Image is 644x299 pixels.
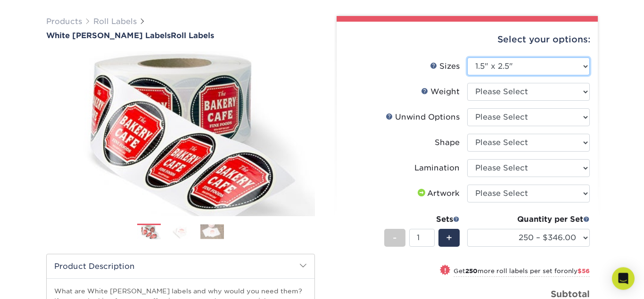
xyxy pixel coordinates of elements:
[46,17,82,26] a: Products
[551,289,590,299] strong: Subtotal
[393,231,397,245] span: -
[421,86,460,97] div: Weight
[578,267,590,275] span: $56
[137,224,161,241] img: Roll Labels 01
[446,231,452,245] span: +
[384,214,460,225] div: Sets
[467,214,590,225] div: Quantity per Set
[46,31,315,40] a: White [PERSON_NAME] LabelsRoll Labels
[93,17,137,26] a: Roll Labels
[169,224,192,239] img: Roll Labels 02
[414,162,460,174] div: Lamination
[430,61,460,72] div: Sizes
[465,267,478,275] strong: 250
[46,31,171,40] span: White [PERSON_NAME] Labels
[344,22,590,57] div: Select your options:
[47,254,314,278] h2: Product Description
[416,188,460,199] div: Artwork
[435,137,460,148] div: Shape
[200,224,224,239] img: Roll Labels 03
[386,112,460,123] div: Unwind Options
[612,267,635,290] div: Open Intercom Messenger
[564,267,590,275] span: only
[454,267,590,277] small: Get more roll labels per set for
[46,31,315,40] h1: Roll Labels
[444,266,446,275] span: !
[46,41,315,226] img: White BOPP Labels 01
